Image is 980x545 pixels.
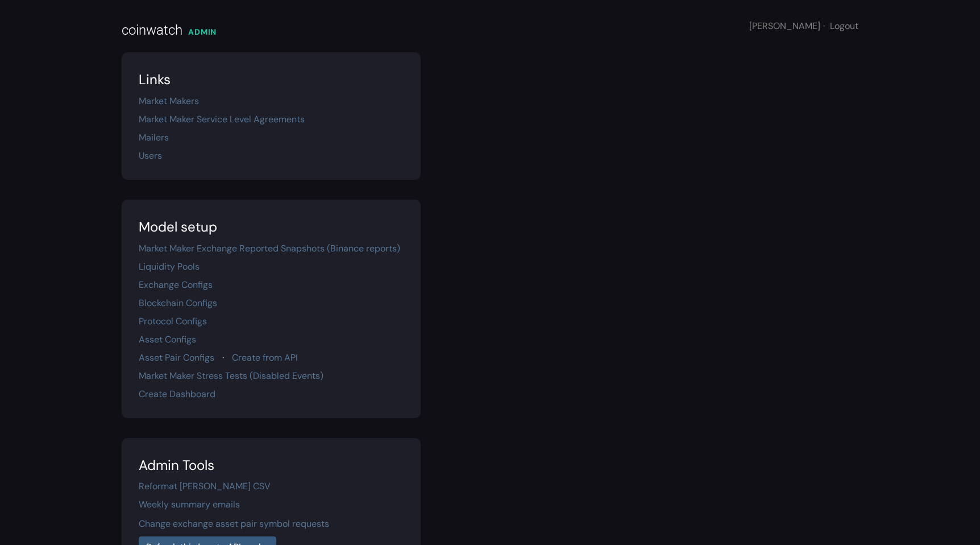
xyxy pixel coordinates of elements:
a: Change exchange asset pair symbol requests [139,518,329,530]
a: Market Makers [139,95,199,107]
a: Logout [830,20,858,32]
a: Exchange Configs [139,279,213,291]
a: Blockchain Configs [139,297,217,309]
div: Model setup [139,217,404,237]
a: Market Maker Exchange Reported Snapshots (Binance reports) [139,242,400,254]
span: · [823,20,825,32]
a: Users [139,150,162,162]
a: Mailers [139,131,169,143]
div: Links [139,69,404,90]
div: [PERSON_NAME] [749,19,858,33]
a: Protocol Configs [139,315,207,327]
span: · [222,352,224,364]
a: Create from API [232,352,298,364]
a: Market Maker Stress Tests (Disabled Events) [139,370,323,382]
div: ADMIN [188,26,217,38]
a: Create Dashboard [139,388,215,400]
a: Asset Configs [139,333,196,345]
a: Asset Pair Configs [139,352,214,364]
div: coinwatch [122,20,182,40]
a: Reformat [PERSON_NAME] CSV [139,480,271,492]
a: Market Maker Service Level Agreements [139,113,305,125]
div: Admin Tools [139,455,404,476]
a: Liquidity Pools [139,261,200,272]
a: Weekly summary emails [139,498,240,510]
